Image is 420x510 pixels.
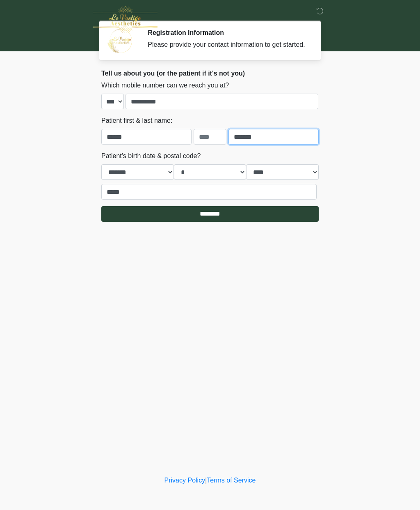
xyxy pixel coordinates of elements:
a: | [205,477,207,484]
a: Privacy Policy [164,477,205,484]
img: Agent Avatar [107,29,132,53]
h2: Tell us about you (or the patient if it's not you) [101,69,319,77]
label: Patient first & last name: [101,116,172,126]
label: Patient's birth date & postal code? [101,151,201,161]
label: Which mobile number can we reach you at? [101,80,229,90]
div: Please provide your contact information to get started. [148,40,306,50]
a: Terms of Service [207,477,256,484]
img: Le Vestige Aesthetics Logo [93,6,157,33]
